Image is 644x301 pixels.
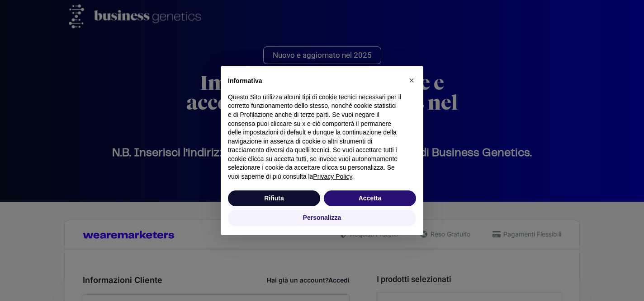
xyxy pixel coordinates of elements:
[313,173,352,180] a: Privacy Policy
[409,75,414,85] span: ×
[228,77,402,86] h2: Informativa
[228,93,402,181] p: Questo Sito utilizza alcuni tipi di cookie tecnici necessari per il corretto funzionamento dello ...
[228,210,416,226] button: Personalizza
[324,190,416,207] button: Accetta
[228,190,320,207] button: Rifiuta
[404,73,419,88] button: Chiudi questa informativa
[7,266,34,293] iframe: Customerly Messenger Launcher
